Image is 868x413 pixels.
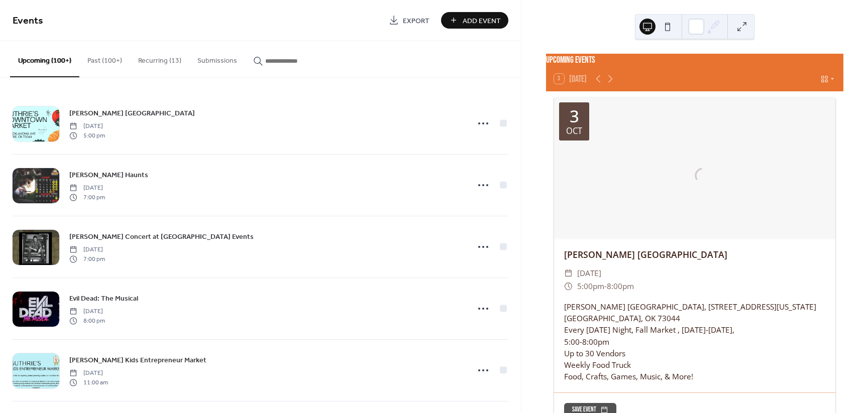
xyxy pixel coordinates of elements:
[403,16,429,26] span: Export
[554,301,835,382] div: [PERSON_NAME] [GEOGRAPHIC_DATA], [STREET_ADDRESS][US_STATE] [GEOGRAPHIC_DATA], OK 73044 Every [DA...
[566,127,582,135] div: Oct
[441,12,508,29] button: Add Event
[69,307,105,316] span: [DATE]
[570,108,579,124] div: 3
[607,280,634,293] span: 8:00pm
[69,170,148,181] span: [PERSON_NAME] Haunts
[69,184,105,193] span: [DATE]
[69,294,138,304] span: Evil Dead: The Musical
[69,122,105,131] span: [DATE]
[463,16,501,26] span: Add Event
[69,354,206,366] a: [PERSON_NAME] Kids Entrepreneur Market
[546,54,843,67] div: Upcoming events
[10,41,79,77] button: Upcoming (100+)
[69,107,195,119] a: [PERSON_NAME] [GEOGRAPHIC_DATA]
[130,41,189,76] button: Recurring (13)
[564,267,573,280] div: ​
[577,280,604,293] span: 5:00pm
[69,245,105,254] span: [DATE]
[554,248,835,261] div: [PERSON_NAME] [GEOGRAPHIC_DATA]
[69,316,105,325] span: 8:00 pm
[69,131,105,140] span: 5:00 pm
[69,193,105,202] span: 7:00 pm
[69,355,206,366] span: [PERSON_NAME] Kids Entrepreneur Market
[69,369,108,378] span: [DATE]
[604,280,607,293] span: -
[69,254,105,263] span: 7:00 pm
[189,41,245,76] button: Submissions
[69,232,254,242] span: [PERSON_NAME] Concert at [GEOGRAPHIC_DATA] Events
[69,169,148,181] a: [PERSON_NAME] Haunts
[69,231,254,242] a: [PERSON_NAME] Concert at [GEOGRAPHIC_DATA] Events
[79,41,130,76] button: Past (100+)
[69,108,195,119] span: [PERSON_NAME] [GEOGRAPHIC_DATA]
[577,267,601,280] span: [DATE]
[69,293,138,304] a: Evil Dead: The Musical
[69,378,108,387] span: 11:00 am
[564,280,573,293] div: ​
[13,11,43,31] span: Events
[381,12,437,29] a: Export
